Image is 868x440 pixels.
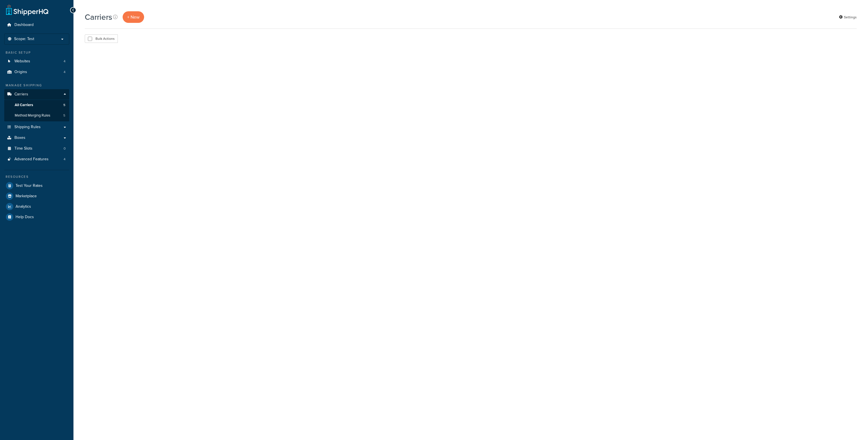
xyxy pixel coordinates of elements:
[123,11,144,23] a: + New
[64,157,66,162] span: 4
[16,204,31,209] span: Analytics
[15,113,50,118] span: Method Merging Rules
[85,34,118,43] button: Bulk Actions
[4,143,69,154] a: Time Slots 0
[14,146,32,151] span: Time Slots
[4,122,69,132] a: Shipping Rules
[4,174,69,179] div: Resources
[14,157,49,162] span: Advanced Features
[6,4,48,16] a: ShipperHQ Home
[14,37,34,41] span: Scope: Test
[64,59,66,64] span: 4
[14,59,30,64] span: Websites
[4,20,69,30] a: Dashboard
[4,154,69,165] a: Advanced Features 4
[16,194,37,199] span: Marketplace
[4,100,69,110] li: All Carriers
[14,125,41,130] span: Shipping Rules
[4,181,69,191] a: Test Your Rates
[4,212,69,222] a: Help Docs
[4,56,69,67] li: Websites
[4,154,69,165] li: Advanced Features
[63,113,65,118] span: 5
[4,50,69,55] div: Basic Setup
[4,89,69,121] li: Carriers
[15,103,33,108] span: All Carriers
[4,56,69,67] a: Websites 4
[4,83,69,88] div: Manage Shipping
[4,110,69,121] a: Method Merging Rules 5
[4,110,69,121] li: Method Merging Rules
[64,146,66,151] span: 0
[4,67,69,77] li: Origins
[14,135,25,140] span: Boxes
[839,13,857,21] a: Settings
[4,100,69,110] a: All Carriers 5
[64,70,66,75] span: 4
[4,67,69,77] a: Origins 4
[4,133,69,143] a: Boxes
[63,103,65,108] span: 5
[85,12,112,23] h1: Carriers
[16,183,43,188] span: Test Your Rates
[4,143,69,154] li: Time Slots
[4,89,69,100] a: Carriers
[4,202,69,212] a: Analytics
[4,191,69,201] a: Marketplace
[14,92,28,97] span: Carriers
[14,23,34,27] span: Dashboard
[14,70,27,75] span: Origins
[16,215,34,220] span: Help Docs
